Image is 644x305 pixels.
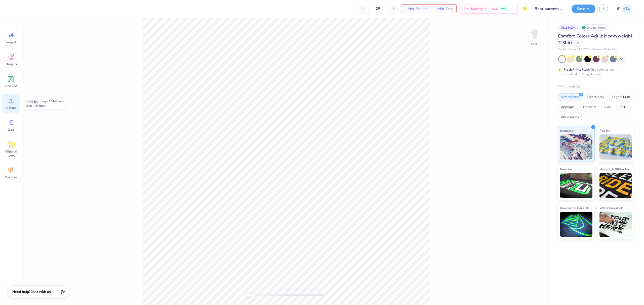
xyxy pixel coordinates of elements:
[560,205,589,211] span: Glow in the Dark Ink
[599,212,632,237] img: Water based Ink
[584,93,608,101] div: Embroidery
[464,6,483,12] span: Est. Delivery
[599,205,623,211] span: Water based Ink
[560,212,592,237] img: Glow in the Dark Ink
[558,33,632,46] span: Comfort Colors Adult Heavyweight T-Shirt
[558,24,578,31] div: # 516302A
[579,47,589,52] span: # C1717
[416,6,428,12] span: Per Item
[560,128,573,133] span: Standard
[599,128,610,133] span: Puff Ink
[6,62,17,66] span: Designs
[617,6,620,12] span: JP
[558,83,634,89] div: Print Type
[529,29,539,39] img: Back
[601,104,615,111] div: Vinyl
[446,6,453,12] span: Total
[368,4,388,13] input: – –
[404,6,414,12] span: N/A
[30,289,52,294] span: Chat with us.
[609,93,633,101] div: Digital Print
[579,104,599,111] div: Transfers
[6,106,16,110] span: Upload
[3,149,20,158] span: Clipart & logos
[558,104,578,111] div: Applique
[558,114,582,121] div: Rhinestones
[12,289,30,294] strong: Need help?
[531,42,538,46] div: Back
[558,47,576,52] span: Comfort Colors
[26,104,64,108] div: .svg - No limit
[599,134,632,160] img: Puff Ink
[564,67,626,76] div: This color can be expedited for 5 day delivery.
[531,4,568,14] input: Untitled Design
[560,167,572,172] span: Neon Ink
[560,134,592,160] img: Standard
[572,5,595,13] button: Save
[26,99,64,104] div: .jpeg/.jpg, .png - 10 MB max
[558,93,582,101] div: Screen Print
[614,4,634,14] a: JP
[592,47,617,52] span: Minimum Order: 24 +
[501,7,506,11] span: Free
[564,68,590,72] strong: Fresh Prints Flash:
[434,6,444,12] span: N/A
[617,104,628,111] div: Foil
[622,4,632,14] img: John Paul Torres
[599,167,629,172] span: Metallic & Glitter Ink
[599,173,632,198] img: Metallic & Glitter Ink
[6,40,17,44] span: Image AI
[5,175,17,179] span: Decorate
[580,24,609,31] div: Original Proof
[560,173,592,198] img: Neon Ink
[5,84,17,88] span: Add Text
[8,128,15,132] span: Greek
[492,6,498,12] span: N/A
[246,292,251,297] div: Accessibility label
